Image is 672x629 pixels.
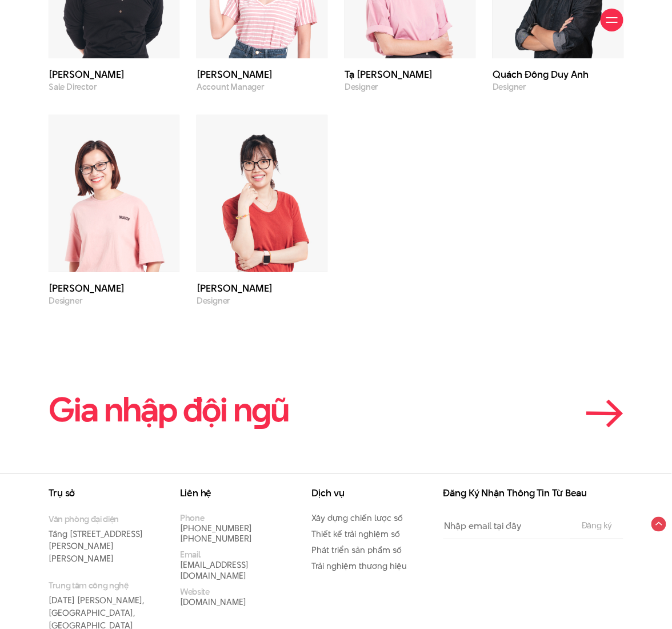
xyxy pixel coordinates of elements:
small: Phone [180,512,204,524]
a: Xây dựng chiến lược số [311,512,403,524]
h3: Tạ [PERSON_NAME] [345,70,475,79]
h3: Trụ sở [49,488,163,498]
h3: Liên hệ [180,488,294,498]
p: Tầng [STREET_ADDRESS][PERSON_NAME][PERSON_NAME] [49,513,163,565]
p: Designer [197,296,327,306]
p: Designer [345,82,475,92]
h3: Đăng Ký Nhận Thông Tin Từ Beau [443,488,623,498]
h3: [PERSON_NAME] [49,284,179,293]
p: Sale Director [49,82,179,92]
p: Designer [49,296,179,306]
small: Trung tâm công nghệ [49,579,163,591]
a: [EMAIL_ADDRESS][DOMAIN_NAME] [180,559,249,581]
a: [PHONE_NUMBER] [180,522,252,534]
a: Gia nhập đội ngũ [49,392,623,428]
h3: [PERSON_NAME] [49,70,179,79]
a: [PHONE_NUMBER] [180,532,252,544]
h3: Quách Đông Duy Anh [493,70,623,79]
h3: Dịch vụ [311,488,426,498]
small: Văn phòng đại diện [49,513,163,525]
h3: [PERSON_NAME] [197,70,327,79]
input: Đăng ký [578,521,615,530]
a: Thiết kế trải nghiệm số [311,528,400,540]
p: Account Manager [197,82,327,92]
a: Trải nghiệm thương hiệu [311,560,407,572]
img: Nguyễn Thị Hà Trang [49,115,179,272]
small: Email [180,548,200,560]
p: Designer [493,82,623,92]
a: Phát triển sản phẩm số [311,544,402,556]
h2: Gia nhập đội n ũ [49,392,289,428]
input: Nhập email tại đây [443,513,571,539]
en: g [251,386,270,433]
a: [DOMAIN_NAME] [180,596,246,608]
img: Nguyễn Như Trang [197,115,327,272]
h3: [PERSON_NAME] [197,284,327,293]
small: Website [180,586,210,598]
